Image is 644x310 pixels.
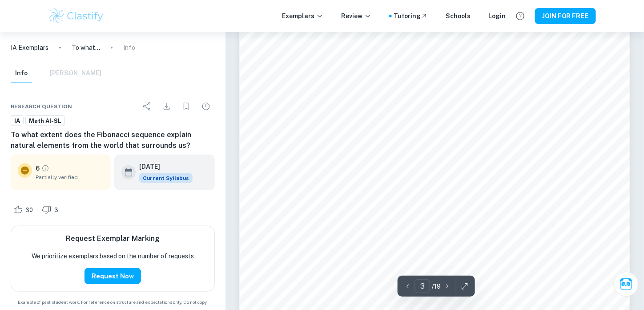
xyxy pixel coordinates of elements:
[85,268,141,284] button: Request Now
[11,203,38,217] div: Like
[11,130,215,151] h6: To what extent does the Fibonacci sequence explain natural elements from the world that surrounds...
[138,98,156,115] div: Share
[26,117,64,126] span: Math AI-SL
[49,206,63,215] span: 3
[394,11,428,21] a: Tutoring
[66,233,160,244] h6: Request Exemplar Marking
[139,173,193,183] div: This exemplar is based on the current syllabus. Feel free to refer to it for inspiration/ideas wh...
[177,98,195,115] div: Bookmark
[282,11,323,21] p: Exemplars
[139,162,185,171] h6: [DATE]
[535,8,596,24] button: JOIN FOR FREE
[197,98,215,115] div: Report issue
[513,8,528,24] button: Help and Feedback
[139,173,193,183] span: Current Syllabus
[11,299,215,306] span: Example of past student work. For reference on structure and expectations only. Do not copy.
[25,115,65,126] a: Math AI-SL
[446,11,471,21] a: Schools
[11,115,24,126] a: IA
[11,64,32,83] button: Info
[432,281,441,291] p: / 19
[40,203,63,217] div: Dislike
[614,272,639,297] button: Ask Clai
[11,117,23,126] span: IA
[41,164,49,172] a: Grade partially verified
[20,206,38,215] span: 60
[341,11,371,21] p: Review
[32,251,194,261] p: We prioritize exemplars based on the number of requests
[36,173,104,181] span: Partially verified
[11,43,48,53] a: IA Exemplars
[11,102,72,110] span: Research question
[488,11,506,21] a: Login
[72,43,100,53] p: To what extent does the Fibonacci sequence explain natural elements from the world that surrounds...
[123,43,135,53] p: Info
[36,163,40,173] p: 6
[48,7,105,25] img: Clastify logo
[158,98,176,115] div: Download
